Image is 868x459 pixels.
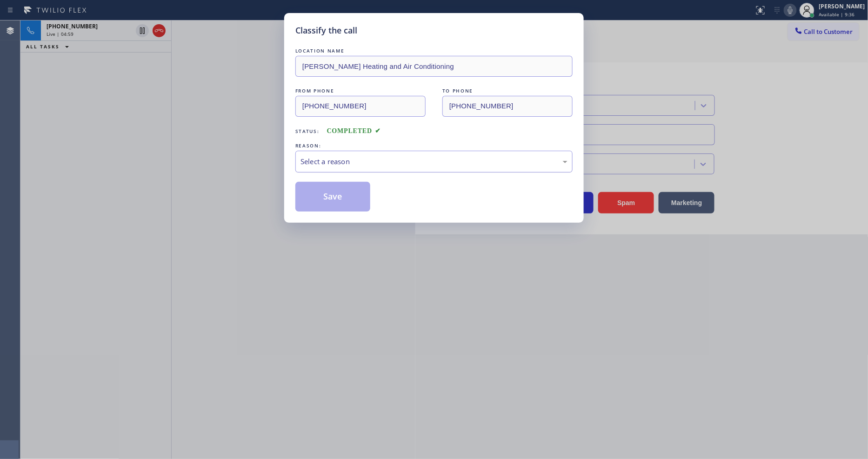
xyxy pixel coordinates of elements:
div: LOCATION NAME [295,46,573,56]
button: Save [295,182,370,212]
input: From phone [295,96,426,117]
input: To phone [442,96,573,117]
h5: Classify the call [295,24,357,37]
span: Status: [295,128,320,134]
div: Select a reason [300,156,568,167]
div: FROM PHONE [295,86,426,96]
div: TO PHONE [442,86,573,96]
span: COMPLETED [327,127,381,134]
div: REASON: [295,141,573,151]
